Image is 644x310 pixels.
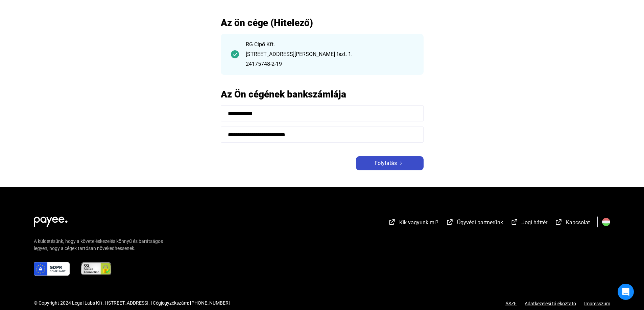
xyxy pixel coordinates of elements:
[388,219,396,225] img: external-link-white
[246,50,413,58] div: [STREET_ADDRESS][PERSON_NAME] fszt. 1.
[231,50,239,58] img: checkmark-darker-green-circle
[510,220,547,227] a: external-link-whiteJogi háttér
[221,88,424,100] h2: Az Ön cégének bankszámlája
[375,159,397,167] span: Folytatás
[34,213,68,227] img: white-payee-white-dot.svg
[80,262,112,276] img: ssl
[522,219,547,226] span: Jogi háttér
[388,220,438,227] a: external-link-whiteKik vagyunk mi?
[399,219,438,226] span: Kik vagyunk mi?
[221,17,424,29] h2: Az ön cége (Hitelező)
[246,60,413,68] div: 24175748-2-19
[34,262,70,276] img: gdpr
[602,218,610,226] img: HU.svg
[356,156,424,170] button: Folytatásarrow-right-white
[446,219,454,225] img: external-link-white
[517,301,584,306] a: Adatkezelési tájékoztató
[510,219,519,225] img: external-link-white
[397,162,405,165] img: arrow-right-white
[246,40,413,49] div: RG Cipő Kft.
[505,301,517,306] a: ÁSZF
[584,301,610,306] a: Impresszum
[566,219,590,226] span: Kapcsolat
[555,220,590,227] a: external-link-whiteKapcsolat
[446,220,503,227] a: external-link-whiteÜgyvédi partnerünk
[618,284,634,300] div: Open Intercom Messenger
[34,300,230,307] div: © Copyright 2024 Legal Labs Kft. | [STREET_ADDRESS]. | Cégjegyzékszám: [PHONE_NUMBER]
[457,219,503,226] span: Ügyvédi partnerünk
[555,219,563,225] img: external-link-white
